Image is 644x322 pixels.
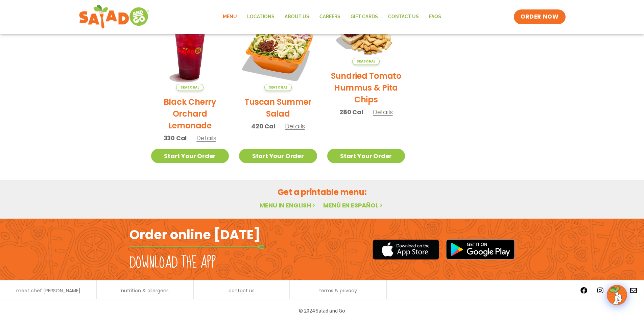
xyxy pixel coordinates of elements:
a: terms & privacy [319,288,357,293]
span: ORDER NOW [521,13,558,21]
span: Details [285,122,305,130]
span: Seasonal [176,84,204,91]
h2: Black Cherry Orchard Lemonade [151,96,229,131]
span: Seasonal [352,58,380,65]
a: meet chef [PERSON_NAME] [16,288,80,293]
img: Product photo for Tuscan Summer Salad [239,13,317,91]
img: Product photo for Sundried Tomato Hummus & Pita Chips [327,13,405,65]
a: Menu in English [260,201,316,209]
span: Seasonal [264,84,292,91]
h2: Order online [DATE] [129,226,260,243]
span: Details [373,108,393,116]
img: Product photo for Black Cherry Orchard Lemonade [151,13,229,91]
h2: Sundried Tomato Hummus & Pita Chips [327,70,405,105]
img: google_play [446,239,515,259]
h2: Download the app [129,253,216,272]
span: 280 Cal [339,107,363,117]
img: appstore [373,239,439,261]
img: fork [129,245,265,249]
a: FAQs [424,9,446,25]
span: 330 Cal [164,133,187,143]
span: Details [196,134,216,142]
a: Menu [218,9,242,25]
h2: Get a printable menu: [146,186,498,198]
a: contact us [229,288,255,293]
a: GIFT CARDS [345,9,383,25]
img: wpChatIcon [607,286,626,304]
a: Start Your Order [239,149,317,163]
p: © 2024 Salad and Go [133,306,511,315]
a: nutrition & allergens [121,288,169,293]
a: About Us [280,9,314,25]
a: Contact Us [383,9,424,25]
a: Menú en español [323,201,384,209]
a: Locations [242,9,280,25]
a: ORDER NOW [514,9,565,24]
h2: Tuscan Summer Salad [239,96,317,120]
a: Careers [314,9,345,25]
img: new-SAG-logo-768×292 [79,3,150,30]
a: Start Your Order [327,149,405,163]
a: Start Your Order [151,149,229,163]
span: 420 Cal [251,122,275,131]
nav: Menu [218,9,446,25]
